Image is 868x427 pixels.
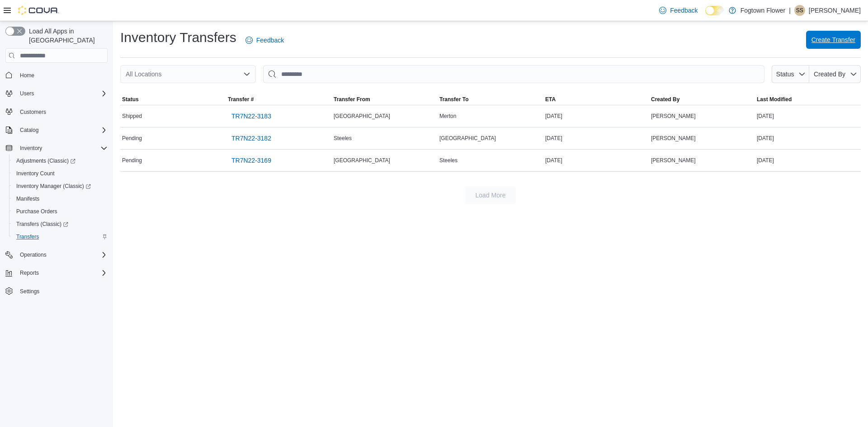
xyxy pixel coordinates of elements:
[226,94,332,105] button: Transfer #
[20,72,34,79] span: Home
[13,219,72,230] a: Transfers (Classic)
[16,183,91,190] span: Inventory Manager (Classic)
[5,65,108,321] nav: Complex example
[476,191,506,200] span: Load More
[16,157,75,164] span: Adjustments (Classic)
[120,94,226,105] button: Status
[809,65,861,83] button: Created By
[334,96,370,103] span: Transfer From
[122,157,142,164] span: Pending
[545,96,556,103] span: ETA
[20,145,42,152] span: Inventory
[16,208,57,215] span: Purchase Orders
[16,143,108,154] span: Inventory
[776,70,794,78] span: Status
[465,186,516,204] button: Load More
[16,143,46,154] button: Inventory
[2,105,111,118] button: Customers
[755,94,861,105] button: Last Modified
[16,195,39,202] span: Manifests
[13,155,108,166] span: Adjustments (Classic)
[243,70,250,78] button: Open list of options
[334,135,352,142] span: Steeles
[13,181,94,192] a: Inventory Manager (Classic)
[16,70,38,81] a: Home
[16,249,108,260] span: Operations
[651,96,679,103] span: Created By
[13,206,108,217] span: Purchase Orders
[20,90,34,97] span: Users
[122,96,139,103] span: Status
[16,286,108,297] span: Settings
[13,231,42,242] a: Transfers
[13,219,108,230] span: Transfers (Classic)
[755,133,861,144] div: [DATE]
[120,28,236,47] h1: Inventory Transfers
[16,249,50,260] button: Operations
[796,5,803,16] span: SS
[16,233,39,240] span: Transfers
[16,88,108,99] span: Users
[231,112,271,121] span: TR7N22-3183
[334,157,390,164] span: [GEOGRAPHIC_DATA]
[16,125,42,136] button: Catalog
[2,124,111,136] button: Catalog
[2,68,111,81] button: Home
[814,70,845,78] span: Created By
[9,155,111,167] a: Adjustments (Classic)
[334,113,390,120] span: [GEOGRAPHIC_DATA]
[16,88,38,99] button: Users
[13,168,108,179] span: Inventory Count
[228,96,254,103] span: Transfer #
[16,267,108,278] span: Reports
[543,133,649,144] div: [DATE]
[543,111,649,122] div: [DATE]
[755,155,861,166] div: [DATE]
[651,135,696,142] span: [PERSON_NAME]
[20,108,46,116] span: Customers
[16,107,50,117] a: Customers
[228,151,275,169] a: TR7N22-3169
[20,251,47,258] span: Operations
[651,113,696,120] span: [PERSON_NAME]
[543,155,649,166] div: [DATE]
[9,205,111,218] button: Purchase Orders
[16,106,108,117] span: Customers
[20,269,39,277] span: Reports
[16,170,55,177] span: Inventory Count
[13,206,61,217] a: Purchase Orders
[439,157,458,164] span: Steeles
[2,249,111,261] button: Operations
[2,285,111,298] button: Settings
[231,156,271,165] span: TR7N22-3169
[263,65,764,83] input: This is a search bar. After typing your query, hit enter to filter the results lower in the page.
[755,111,861,122] div: [DATE]
[811,35,855,44] span: Create Transfer
[13,155,79,166] a: Adjustments (Classic)
[16,267,42,278] button: Reports
[439,113,456,120] span: Merton
[649,94,755,105] button: Created By
[228,107,275,125] a: TR7N22-3183
[332,94,438,105] button: Transfer From
[9,192,111,205] button: Manifests
[122,135,142,142] span: Pending
[228,129,275,147] a: TR7N22-3182
[231,134,271,143] span: TR7N22-3182
[789,5,791,16] p: |
[794,5,805,16] div: Sina Sabetghadam
[439,135,496,142] span: [GEOGRAPHIC_DATA]
[256,36,284,45] span: Feedback
[9,180,111,192] a: Inventory Manager (Classic)
[741,5,786,16] p: Fogtown Flower
[16,125,108,136] span: Catalog
[122,113,142,120] span: Shipped
[18,6,59,15] img: Cova
[705,6,724,15] input: Dark Mode
[13,193,43,204] a: Manifests
[2,142,111,155] button: Inventory
[20,288,39,295] span: Settings
[16,286,43,297] a: Settings
[439,96,468,103] span: Transfer To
